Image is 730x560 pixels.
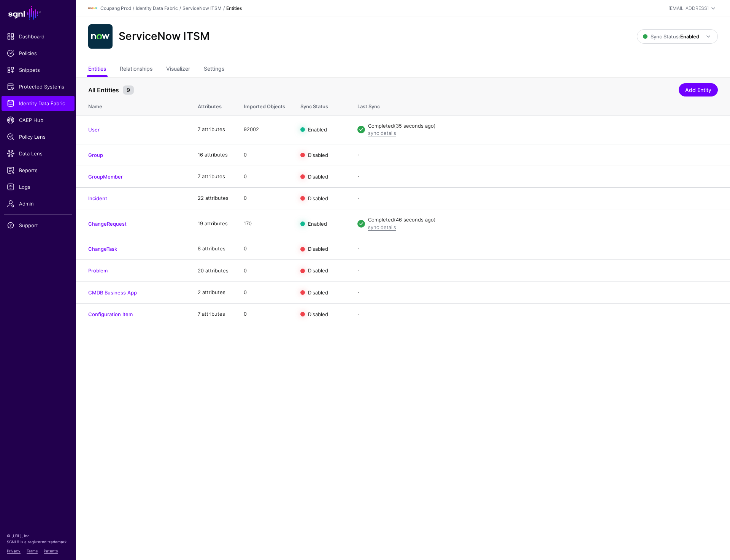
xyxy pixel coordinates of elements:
[2,179,75,195] a: Logs
[2,112,75,128] a: CAEP Hub
[236,238,293,260] td: 0
[123,85,134,95] small: 9
[7,539,69,545] p: SGNL® is a registered trademark
[357,311,360,317] app-datasources-item-entities-syncstatus: -
[2,46,75,61] a: Policies
[308,311,328,317] span: Disabled
[236,303,293,325] td: 0
[88,289,137,296] a: CMDB Business App
[86,85,121,95] span: All Entities
[119,30,209,43] h2: ServiceNow ITSM
[88,221,127,227] a: ChangeRequest
[190,115,236,144] td: 7 attributes
[88,152,103,158] a: Group
[236,209,293,238] td: 170
[368,130,396,136] a: sync details
[27,549,38,553] a: Terms
[2,146,75,161] a: Data Lens
[236,187,293,209] td: 0
[2,129,75,144] a: Policy Lens
[308,152,328,158] span: Disabled
[88,24,113,49] img: svg+xml;base64,PHN2ZyB3aWR0aD0iNjQiIGhlaWdodD0iNjQiIHZpZXdCb3g9IjAgMCA2NCA2NCIgZmlsbD0ibm9uZSIgeG...
[668,5,709,12] div: [EMAIL_ADDRESS]
[350,95,730,115] th: Last Sync
[7,116,69,124] span: CAEP Hub
[357,195,360,201] app-datasources-item-entities-syncstatus: -
[679,83,718,96] a: Add Entity
[44,549,58,553] a: Patents
[236,166,293,187] td: 0
[236,115,293,144] td: 92002
[308,246,328,252] span: Disabled
[293,95,350,115] th: Sync Status
[7,549,21,553] a: Privacy
[88,246,117,252] a: ChangeTask
[7,133,69,141] span: Policy Lens
[7,533,69,539] p: © [URL], Inc
[2,29,75,44] a: Dashboard
[308,127,327,133] span: Enabled
[308,195,328,201] span: Disabled
[643,33,699,40] span: Sync Status:
[88,311,133,317] a: Configuration Item
[2,79,75,94] a: Protected Systems
[308,173,328,179] span: Disabled
[88,127,100,133] a: User
[7,221,69,229] span: Support
[190,282,236,303] td: 2 attributes
[2,96,75,111] a: Identity Data Fabric
[88,267,108,274] a: Problem
[357,245,360,252] app-datasources-item-entities-syncstatus: -
[236,260,293,282] td: 0
[100,5,131,11] a: Coupang Prod
[131,5,136,12] div: /
[357,267,360,274] app-datasources-item-entities-syncstatus: -
[166,62,190,77] a: Visualizer
[308,220,327,226] span: Enabled
[88,62,106,77] a: Entities
[190,187,236,209] td: 22 attributes
[222,5,226,12] div: /
[120,62,152,77] a: Relationships
[7,100,69,107] span: Identity Data Fabric
[308,267,328,274] span: Disabled
[88,195,107,201] a: Incident
[7,83,69,90] span: Protected Systems
[7,49,69,57] span: Policies
[190,144,236,166] td: 16 attributes
[190,166,236,187] td: 7 attributes
[7,200,69,207] span: Admin
[2,196,75,211] a: Admin
[190,260,236,282] td: 20 attributes
[236,144,293,166] td: 0
[357,152,360,158] app-datasources-item-entities-syncstatus: -
[182,5,222,11] a: ServiceNow ITSM
[190,95,236,115] th: Attributes
[680,33,699,40] strong: Enabled
[357,173,360,179] app-datasources-item-entities-syncstatus: -
[7,183,69,191] span: Logs
[7,150,69,157] span: Data Lens
[136,5,178,11] a: Identity Data Fabric
[5,5,71,21] a: SGNL
[190,303,236,325] td: 7 attributes
[308,289,328,295] span: Disabled
[190,238,236,260] td: 8 attributes
[76,95,190,115] th: Name
[2,62,75,78] a: Snippets
[226,5,242,11] strong: Entities
[88,174,123,180] a: GroupMember
[2,163,75,178] a: Reports
[7,166,69,174] span: Reports
[236,95,293,115] th: Imported Objects
[178,5,182,12] div: /
[7,33,69,40] span: Dashboard
[357,289,360,295] app-datasources-item-entities-syncstatus: -
[236,282,293,303] td: 0
[368,224,396,230] a: sync details
[88,4,97,13] img: svg+xml;base64,PHN2ZyBpZD0iTG9nbyIgeG1sbnM9Imh0dHA6Ly93d3cudzMub3JnLzIwMDAvc3ZnIiB3aWR0aD0iMTIxLj...
[190,209,236,238] td: 19 attributes
[204,62,224,77] a: Settings
[7,66,69,74] span: Snippets
[368,122,718,130] div: Completed (35 seconds ago)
